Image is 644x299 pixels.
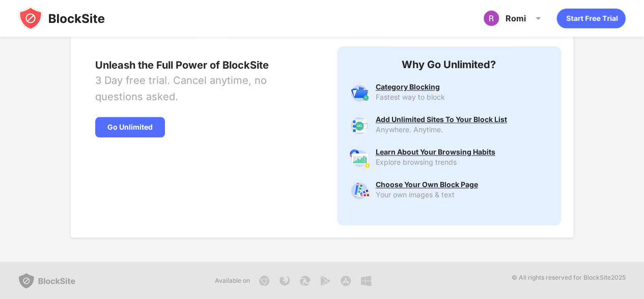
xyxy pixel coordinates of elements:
div: Your own images & text [376,191,478,199]
div: Romi [506,13,526,23]
div: Go Unlimited [95,117,165,137]
div: Explore browsing trends [376,158,495,166]
div: animation [556,8,626,28]
img: premium-insights.svg [349,148,370,168]
img: premium-category.svg [349,83,370,103]
img: blocksite-icon-black.svg [18,6,105,31]
div: Anywhere. Anytime. [376,126,507,134]
img: ACg8ocIO-sUDQ_EPI76w6nvuOBu-ZFHUZ15kF_kH0xJ8a-JfYi7HnA=s96-c [483,10,499,26]
div: Category Blocking [376,83,445,91]
div: Fastest way to block [376,93,445,101]
div: Why Go Unlimited? [349,58,549,71]
div: Add Unlimited Sites To Your Block List [376,115,507,124]
div: Learn About Your Browsing Habits [376,148,495,156]
img: premium-unlimited-blocklist.svg [349,115,370,136]
img: blocksite-logo-grey.svg [18,273,75,289]
div: Choose Your Own Block Page [376,181,478,189]
div: 3 Day free trial. Cancel anytime, no questions asked. [95,72,300,105]
div: Unleash the Full Power of BlockSite [95,58,300,72]
div: Available on [215,276,250,286]
div: © All rights reserved for BlockSite 2025 [512,273,626,289]
img: premium-customize-block-page.svg [349,181,370,201]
